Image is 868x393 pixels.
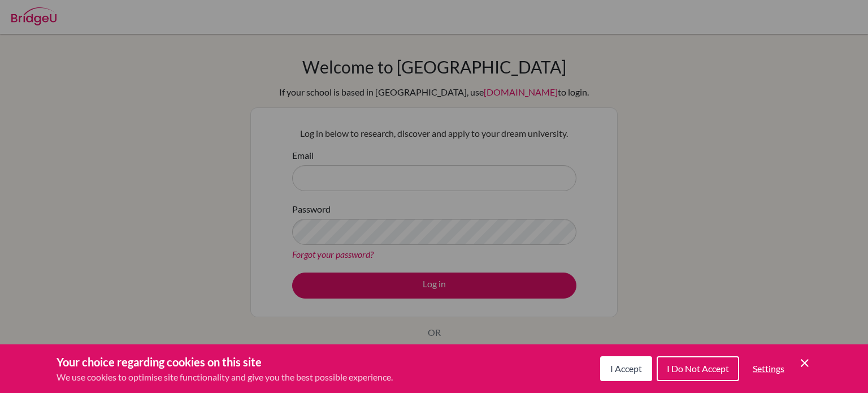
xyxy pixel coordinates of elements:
span: Settings [753,363,784,374]
button: I Do Not Accept [657,356,739,381]
span: I Do Not Accept [667,363,729,374]
button: Save and close [798,356,811,370]
h3: Your choice regarding cookies on this site [57,353,393,370]
p: We use cookies to optimise site functionality and give you the best possible experience. [57,370,393,384]
span: I Accept [610,363,642,374]
button: I Accept [600,356,652,381]
button: Settings [744,357,793,380]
